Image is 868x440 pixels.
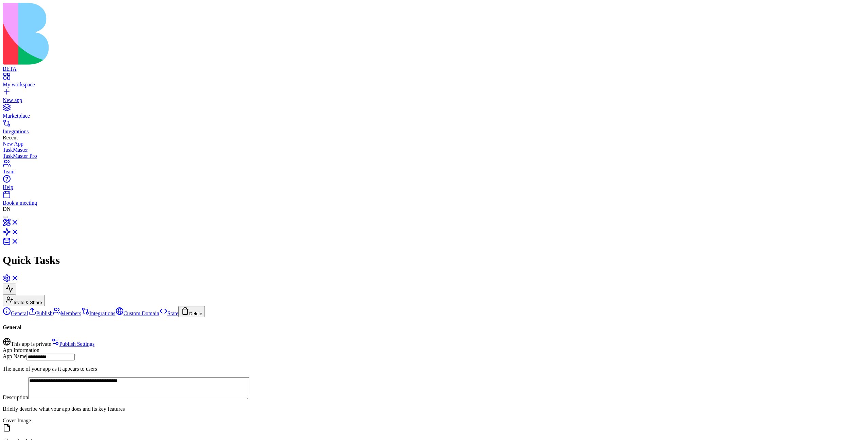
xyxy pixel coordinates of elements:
[3,129,865,135] div: Integrations
[3,324,865,331] h4: General
[159,310,178,316] a: State
[53,310,81,316] a: Members
[3,406,865,412] p: Briefly describe what your app does and its key features
[3,122,865,135] a: Integrations
[3,3,276,65] img: logo
[3,107,865,119] a: Marketplace
[28,310,53,316] a: Publish
[3,178,865,190] a: Help
[3,66,865,72] div: BETA
[3,97,865,103] div: New app
[178,306,205,317] button: Delete
[3,141,865,147] a: New App
[3,82,865,88] div: My workspace
[3,60,865,72] a: BETA
[81,310,115,316] a: Integrations
[3,254,865,267] h1: Quick Tasks
[3,206,11,212] span: DN
[3,366,865,372] p: The name of your app as it appears to users
[3,310,28,316] a: General
[3,184,865,190] div: Help
[3,194,865,206] a: Book a meeting
[3,295,45,306] button: Invite & Share
[3,394,28,400] label: Description
[3,75,865,88] a: My workspace
[3,135,18,140] span: Recent
[3,147,865,153] a: TaskMaster
[3,153,865,159] a: TaskMaster Pro
[3,113,865,119] div: Marketplace
[3,169,865,175] div: Team
[3,418,31,423] label: Cover Image
[3,163,865,175] a: Team
[51,341,95,347] a: Publish Settings
[3,91,865,103] a: New app
[11,341,51,347] span: This app is private
[3,200,865,206] div: Book a meeting
[116,310,159,316] a: Custom Domain
[3,347,865,353] div: App Information
[3,353,26,359] label: App Name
